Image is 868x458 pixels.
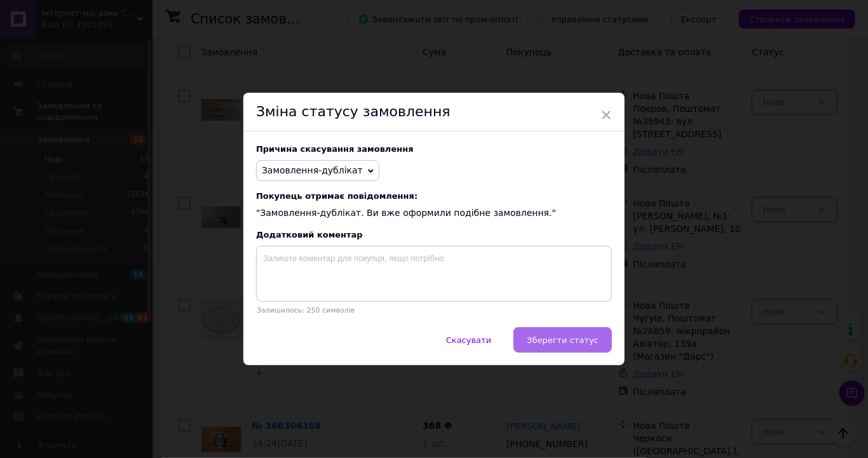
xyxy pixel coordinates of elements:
[243,93,625,131] div: Зміна статусу замовлення
[256,144,612,154] div: Причина скасування замовлення
[256,191,612,220] div: "Замовлення-дублікат. Ви вже оформили подібне замовлення."
[262,165,363,175] span: Замовлення-дублікат
[600,104,612,126] span: ×
[256,191,612,201] span: Покупець отримає повідомлення:
[513,327,612,353] button: Зберегти статус
[256,306,612,314] p: Залишилось: 250 символів
[527,335,599,345] span: Зберегти статус
[433,327,505,353] button: Скасувати
[446,335,491,345] span: Скасувати
[256,230,612,239] div: Додатковий коментар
